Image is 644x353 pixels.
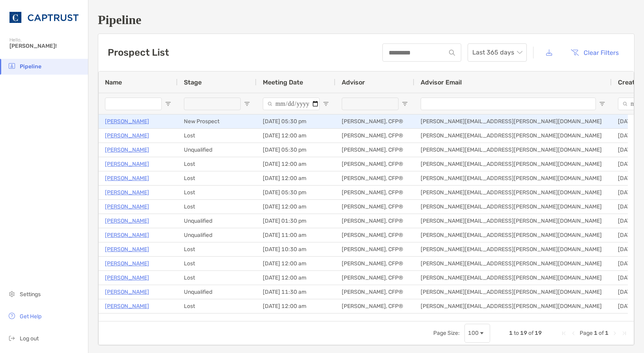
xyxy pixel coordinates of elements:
div: [DATE] 12:00 am [256,200,335,214]
img: input icon [449,50,455,56]
span: 1 [509,330,513,336]
input: Meeting Date Filter Input [263,98,320,110]
img: pipeline icon [7,61,17,71]
div: Lost [178,242,256,256]
a: [PERSON_NAME] [105,131,149,141]
div: [DATE] 12:00 am [256,314,335,327]
div: [DATE] 12:00 am [256,171,335,185]
a: [PERSON_NAME] [105,159,149,169]
span: of [528,330,534,336]
button: Open Filter Menu [165,101,171,107]
span: 19 [520,330,527,336]
div: Last Page [621,330,627,336]
div: [DATE] 12:00 am [256,257,335,270]
div: [PERSON_NAME][EMAIL_ADDRESS][PERSON_NAME][DOMAIN_NAME] [414,129,612,143]
div: [PERSON_NAME][EMAIL_ADDRESS][PERSON_NAME][DOMAIN_NAME] [414,171,612,185]
div: Lost [178,200,256,214]
div: [PERSON_NAME], CFP® [335,129,414,143]
img: CAPTRUST Logo [9,3,79,32]
span: Stage [184,79,202,86]
a: [PERSON_NAME] [105,216,149,226]
span: 1 [594,330,597,336]
button: Open Filter Menu [599,101,605,107]
div: 100 [468,330,479,336]
img: get-help icon [7,311,17,321]
a: [PERSON_NAME] [105,244,149,254]
span: Advisor [342,79,365,86]
div: [DATE] 10:30 am [256,242,335,256]
div: [PERSON_NAME], CFP® [335,257,414,270]
div: [PERSON_NAME][EMAIL_ADDRESS][PERSON_NAME][DOMAIN_NAME] [414,285,612,299]
span: 1 [605,330,608,336]
div: Lost [178,157,256,171]
div: [PERSON_NAME][EMAIL_ADDRESS][PERSON_NAME][DOMAIN_NAME] [414,157,612,171]
a: [PERSON_NAME] [105,287,149,297]
div: [PERSON_NAME][EMAIL_ADDRESS][PERSON_NAME][DOMAIN_NAME] [414,314,612,327]
div: Lost [178,314,256,327]
button: Open Filter Menu [323,101,329,107]
div: [PERSON_NAME][EMAIL_ADDRESS][PERSON_NAME][DOMAIN_NAME] [414,228,612,242]
div: Unqualified [178,228,256,242]
div: [PERSON_NAME], CFP® [335,157,414,171]
p: [PERSON_NAME] [105,259,149,269]
div: Previous Page [570,330,577,336]
p: [PERSON_NAME] [105,301,149,311]
a: [PERSON_NAME] [105,145,149,155]
div: [DATE] 11:00 am [256,228,335,242]
div: [DATE] 12:00 am [256,271,335,285]
a: [PERSON_NAME] [105,273,149,283]
div: Lost [178,299,256,313]
div: Lost [178,186,256,199]
div: [PERSON_NAME], CFP® [335,143,414,157]
div: [PERSON_NAME][EMAIL_ADDRESS][PERSON_NAME][DOMAIN_NAME] [414,271,612,285]
div: Unqualified [178,143,256,157]
a: [PERSON_NAME] [105,202,149,212]
div: Unqualified [178,214,256,228]
div: [PERSON_NAME], CFP® [335,171,414,185]
span: Log out [20,335,39,342]
img: logout icon [7,333,17,343]
a: [PERSON_NAME] [105,230,149,240]
div: Unqualified [178,285,256,299]
div: Page Size: [433,330,460,336]
div: [PERSON_NAME][EMAIL_ADDRESS][PERSON_NAME][DOMAIN_NAME] [414,214,612,228]
div: [DATE] 05:30 pm [256,115,335,128]
span: Last 365 days [472,44,522,61]
div: [DATE] 01:30 pm [256,214,335,228]
a: [PERSON_NAME] [105,188,149,197]
span: Name [105,79,122,86]
div: [PERSON_NAME][EMAIL_ADDRESS][PERSON_NAME][DOMAIN_NAME] [414,242,612,256]
input: Name Filter Input [105,98,162,110]
div: [PERSON_NAME][EMAIL_ADDRESS][PERSON_NAME][DOMAIN_NAME] [414,143,612,157]
span: to [514,330,519,336]
button: Open Filter Menu [244,101,250,107]
div: [PERSON_NAME], CFP® [335,285,414,299]
div: [PERSON_NAME], CFP® [335,186,414,199]
div: [DATE] 05:30 pm [256,186,335,199]
a: [PERSON_NAME] [105,116,149,126]
span: Pipeline [20,63,41,70]
div: [PERSON_NAME][EMAIL_ADDRESS][PERSON_NAME][DOMAIN_NAME] [414,257,612,270]
div: [PERSON_NAME], CFP® [335,200,414,214]
div: [PERSON_NAME], CFP® [335,115,414,128]
div: [PERSON_NAME], CFP® [335,299,414,313]
div: [PERSON_NAME][EMAIL_ADDRESS][PERSON_NAME][DOMAIN_NAME] [414,186,612,199]
a: [PERSON_NAME] [105,173,149,183]
div: [DATE] 11:30 am [256,285,335,299]
span: Meeting Date [263,79,303,86]
div: [PERSON_NAME], CFP® [335,214,414,228]
div: First Page [561,330,567,336]
button: Clear Filters [565,44,625,61]
h1: Pipeline [98,13,635,27]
